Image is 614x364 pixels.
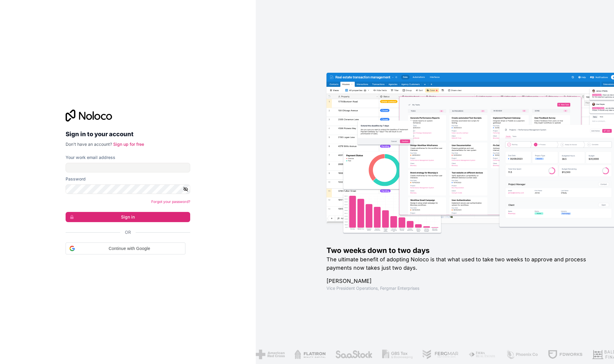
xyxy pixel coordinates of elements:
input: Password [66,184,190,194]
h2: The ultimate benefit of adopting Noloco is that what used to take two weeks to approve and proces... [326,255,595,272]
img: /assets/gbstax-C-GtDUiK.png [374,350,404,359]
a: Forgot your password? [151,199,190,204]
span: Don't have an account? [66,142,112,147]
img: /assets/phoenix-BREaitsQ.png [497,350,530,359]
a: Sign up for free [113,142,144,147]
span: Or [125,229,131,235]
img: /assets/fergmar-CudnrXN5.png [414,350,450,359]
h1: [PERSON_NAME] [326,277,595,285]
div: Continue with Google [66,242,185,254]
button: Sign in [66,212,190,222]
img: /assets/fdworks-Bi04fVtw.png [539,350,574,359]
input: Email address [66,163,190,172]
img: /assets/flatiron-C8eUkumj.png [286,350,317,359]
h1: Two weeks down to two days [326,246,595,255]
span: Continue with Google [77,245,182,252]
img: /assets/american-red-cross-BAupjrZR.png [247,350,276,359]
h1: Vice President Operations , Fergmar Enterprises [326,285,595,291]
img: /assets/fiera-fwj2N5v4.png [460,350,488,359]
img: /assets/saastock-C6Zbiodz.png [326,350,364,359]
label: Your work email address [66,154,115,160]
h2: Sign in to your account [66,129,190,139]
label: Password [66,176,86,182]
